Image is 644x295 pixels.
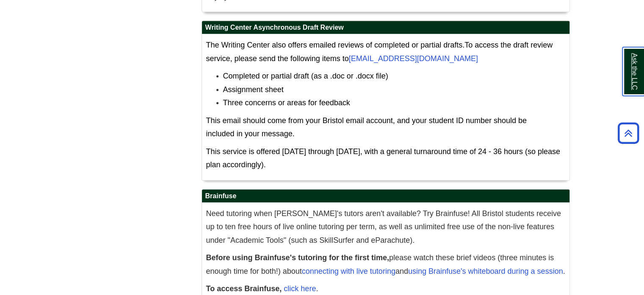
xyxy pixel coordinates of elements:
[206,284,282,293] strong: To access Brainfuse,
[206,116,527,138] span: This email should come from your Bristol email account, and your student ID number should be incl...
[302,267,395,275] a: connecting with live tutoring
[349,54,478,63] a: [EMAIL_ADDRESS][DOMAIN_NAME]
[206,41,465,49] span: The Writing Center also offers emailed reviews of completed or partial drafts.
[202,21,569,34] h2: Writing Center Asynchronous Draft Review
[223,72,388,80] span: Completed or partial draft (as a .doc or .docx file)
[206,253,389,262] strong: Before using Brainfuse's tutoring for the first time,
[206,41,553,63] span: To access the draft review service, please send the following items to
[284,284,316,293] a: click here
[223,85,284,94] span: Assignment sheet
[223,98,350,107] span: Three concerns or areas for feedback
[206,209,561,244] span: Need tutoring when [PERSON_NAME]'s tutors aren't available? Try Brainfuse! All Bristol students r...
[206,147,560,169] span: This service is offered [DATE] through [DATE], with a general turnaround time of 24 - 36 hours (s...
[206,284,318,293] span: .
[206,253,565,275] span: please watch these brief videos (three minutes is enough time for both!) about and .
[202,190,569,203] h2: Brainfuse
[408,267,563,275] a: using Brainfuse's whiteboard during a session
[615,127,642,139] a: Back to Top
